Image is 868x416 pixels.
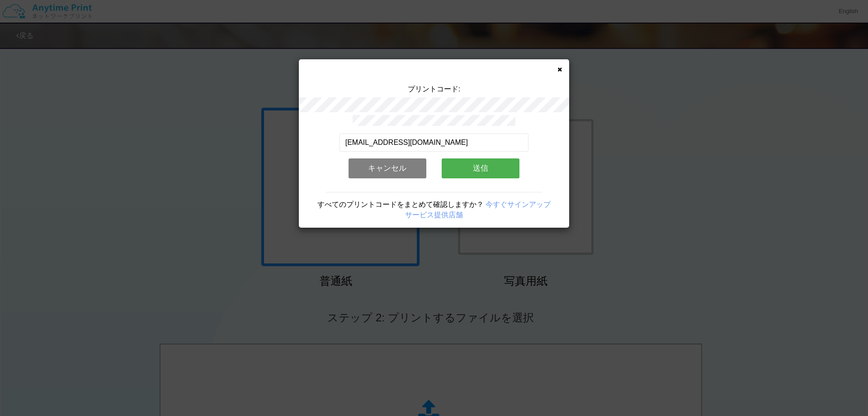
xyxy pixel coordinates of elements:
[340,134,529,152] input: メールアドレス
[317,201,484,208] span: すべてのプリントコードをまとめて確認しますか？
[442,158,519,178] button: 送信
[405,211,463,219] a: サービス提供店舗
[408,85,460,93] span: プリントコード:
[349,158,426,178] button: キャンセル
[486,201,551,208] a: 今すぐサインアップ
